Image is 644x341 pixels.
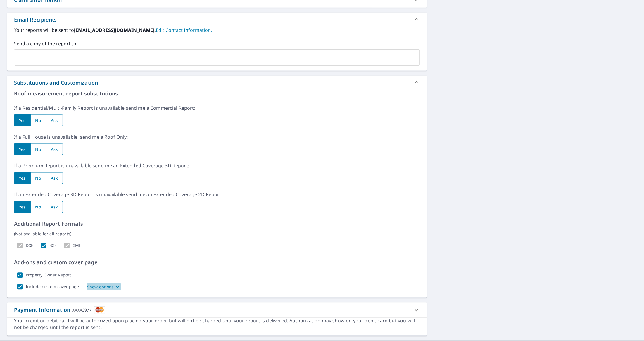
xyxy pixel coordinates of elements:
p: Roof measurement report substitutions [14,90,420,98]
label: DXF [26,243,33,248]
div: Email Recipients [14,16,57,24]
p: If a Full House is unavailable, send me a Roof Only: [14,133,420,140]
p: If an Extended Coverage 3D Report is unavailable send me an Extended Coverage 2D Report: [14,191,420,198]
p: Add-ons and custom cover page [14,259,420,267]
p: Additional Report Formats [14,220,420,228]
button: Show options [87,283,121,290]
p: Show options [87,284,114,290]
p: If a Residential/Multi-Family Report is unavailable send me a Commercial Report: [14,105,420,112]
label: RXF [49,243,56,248]
a: EditContactInfo [156,27,212,33]
p: (Not available for all reports) [14,231,420,237]
label: XML [73,243,81,248]
label: Property Owner Report [26,273,71,278]
label: Your reports will be sent to [14,27,420,34]
div: Your credit or debit card will be authorized upon placing your order, but will not be charged unt... [14,318,420,331]
div: XXXX3977 [72,306,91,314]
div: Payment InformationXXXX3977cardImage [7,303,427,318]
div: Payment Information [14,306,105,314]
p: If a Premium Report is unavailable send me an Extended Coverage 3D Report: [14,162,420,169]
div: Substitutions and Customization [7,76,427,90]
label: Send a copy of the report to: [14,40,420,47]
div: Email Recipients [7,13,427,27]
img: cardImage [94,306,105,314]
label: Include custom cover page [26,284,79,290]
b: [EMAIL_ADDRESS][DOMAIN_NAME]. [74,27,156,33]
div: Substitutions and Customization [14,79,98,87]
